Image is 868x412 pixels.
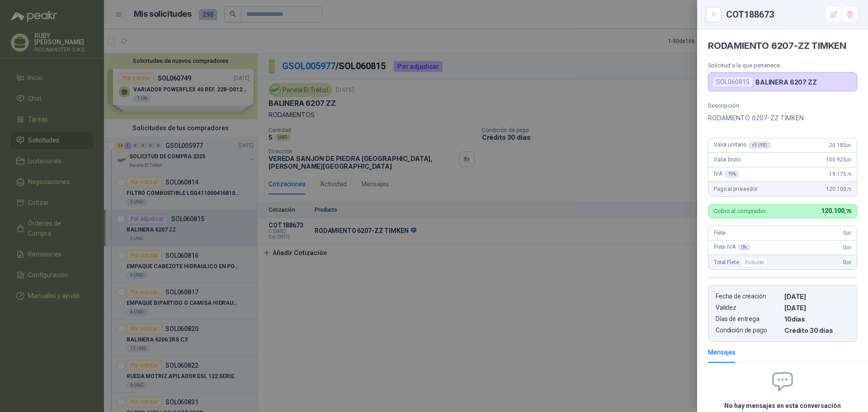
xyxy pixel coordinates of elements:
p: [DATE] [784,293,849,300]
span: 0 [843,230,851,236]
div: COT188673 [726,7,857,22]
span: 120.100 [821,207,851,214]
div: 0 % [737,244,750,251]
div: 19 % [724,170,740,178]
span: Pago al proveedor [714,186,758,192]
span: ,00 [846,231,851,236]
p: Días de entrega [716,315,781,323]
div: x 5 UND [748,142,771,149]
span: ,00 [846,245,851,250]
span: Total Flete [714,257,769,268]
p: [DATE] [784,304,849,312]
span: ,75 [844,208,851,214]
div: Mensajes [708,347,736,357]
p: RODAMIENTO 6207-ZZ TIMKEN [708,113,857,123]
span: Valor unitario [714,142,771,149]
span: 100.925 [826,156,851,163]
h2: No hay mensajes en esta conversación [708,401,857,411]
span: 120.100 [826,186,851,192]
span: ,75 [846,187,851,192]
p: Crédito 30 días [784,327,849,334]
span: 19.175 [829,171,851,177]
span: Flete IVA [714,244,750,251]
p: BALINERA 6207 ZZ [755,78,817,86]
p: Descripción [708,102,857,109]
span: IVA [714,170,740,178]
h4: RODAMIENTO 6207-ZZ TIMKEN [708,40,857,51]
span: Valor bruto [714,156,740,163]
span: ,00 [846,260,851,265]
p: 10 dias [784,315,849,323]
p: Solicitud a la que pertenece [708,62,857,69]
span: 0 [843,259,851,265]
p: Cobro al comprador [714,208,766,214]
p: Fecha de creación [716,293,781,300]
p: Condición de pago [716,327,781,334]
span: Flete [714,230,726,236]
p: Validez [716,304,781,312]
span: 20.185 [829,142,851,148]
span: 0 [843,244,851,251]
span: ,75 [846,172,851,177]
span: ,00 [846,157,851,162]
div: Incluido [741,257,768,268]
span: ,00 [846,143,851,148]
button: Close [708,9,719,20]
div: SOL060815 [712,76,754,87]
